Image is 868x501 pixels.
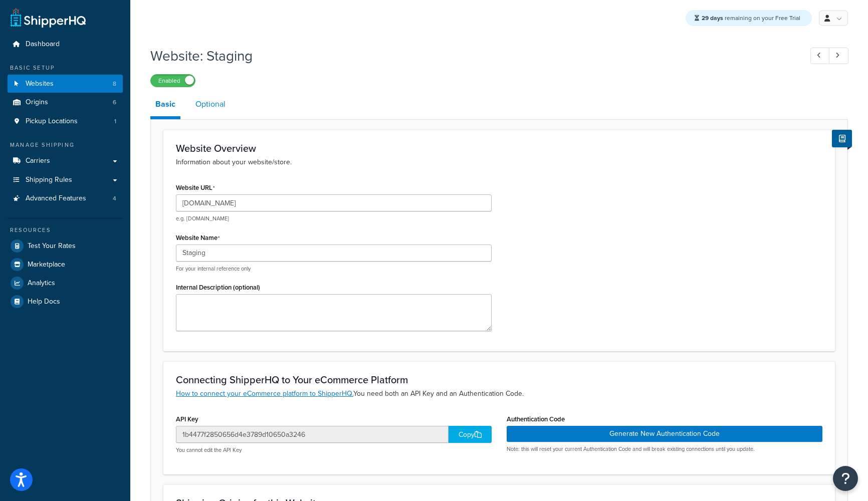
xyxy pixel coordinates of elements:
li: Pickup Locations [8,112,123,131]
button: Open Resource Center [833,466,858,491]
a: Next Record [829,48,848,64]
label: Website Name [176,234,220,242]
span: Websites [26,80,54,88]
span: 4 [113,194,116,203]
a: Analytics [8,274,123,292]
a: Optional [190,92,231,116]
span: remaining on your Free Trial [702,14,800,23]
li: Advanced Features [8,189,123,208]
li: Origins [8,93,123,112]
a: Advanced Features4 [8,189,123,208]
span: 8 [113,80,116,88]
button: Generate New Authentication Code [507,426,822,442]
strong: 29 days [702,14,723,23]
span: Dashboard [26,40,60,49]
p: You cannot edit the API Key [176,446,492,454]
a: Basic [150,92,180,119]
span: Marketplace [28,261,65,269]
a: Dashboard [8,35,123,54]
a: Test Your Rates [8,237,123,255]
div: Manage Shipping [8,141,123,149]
h3: Connecting ShipperHQ to Your eCommerce Platform [176,374,822,385]
span: Carriers [26,157,50,165]
span: Shipping Rules [26,176,72,184]
div: Copy [449,426,492,443]
a: Help Docs [8,293,123,311]
label: API Key [176,415,198,423]
a: Pickup Locations1 [8,112,123,131]
a: Websites8 [8,75,123,93]
p: For your internal reference only [176,265,492,273]
p: You need both an API Key and an Authentication Code. [176,388,822,399]
a: Previous Record [810,48,830,64]
p: Information about your website/store. [176,157,822,168]
label: Website URL [176,184,215,192]
h1: Website: Staging [150,46,792,66]
p: Note: this will reset your current Authentication Code and will break existing connections until ... [507,445,822,453]
span: Origins [26,98,48,107]
a: Shipping Rules [8,171,123,189]
span: 6 [113,98,116,107]
a: Marketplace [8,256,123,274]
a: Carriers [8,152,123,170]
span: Test Your Rates [28,242,76,250]
p: e.g. [DOMAIN_NAME] [176,215,492,222]
a: Origins6 [8,93,123,112]
div: Resources [8,226,123,234]
label: Internal Description (optional) [176,284,260,291]
div: Basic Setup [8,64,123,72]
button: Show Help Docs [832,130,852,147]
label: Authentication Code [507,415,565,423]
a: How to connect your eCommerce platform to ShipperHQ. [176,388,353,399]
label: Enabled [151,75,195,87]
span: Help Docs [28,298,60,306]
span: 1 [114,117,116,126]
span: Analytics [28,279,55,288]
li: Websites [8,75,123,93]
h3: Website Overview [176,143,822,154]
span: Pickup Locations [26,117,78,126]
span: Advanced Features [26,194,86,203]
